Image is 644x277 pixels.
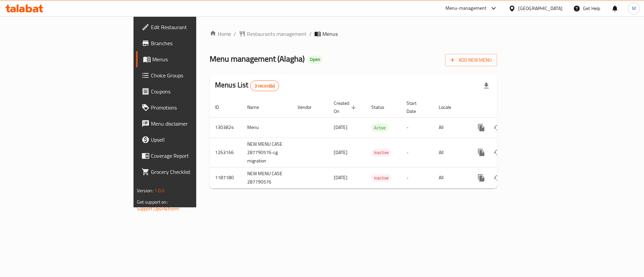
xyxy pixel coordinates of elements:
[210,51,305,66] span: Menu management ( Alagha )
[151,87,236,95] span: Coupons
[215,80,279,91] h2: Menus List
[151,39,236,47] span: Branches
[371,124,388,132] div: Active
[371,149,391,156] span: Inactive
[154,186,165,195] span: 1.0.0
[151,23,236,31] span: Edit Restaurant
[136,99,241,116] a: Promotions
[151,168,236,176] span: Grocery Checklist
[473,170,489,186] button: more
[136,19,241,35] a: Edit Restaurant
[136,35,241,51] a: Branches
[334,123,347,132] span: [DATE]
[473,144,489,160] button: more
[401,138,433,167] td: -
[473,120,489,136] button: more
[632,5,636,12] span: M
[151,136,236,144] span: Upsell
[489,120,505,136] button: Change Status
[247,30,307,38] span: Restaurants management
[151,152,236,160] span: Coverage Report
[478,78,494,94] div: Export file
[136,51,241,67] a: Menus
[407,99,425,115] span: Start Date
[298,103,320,111] span: Vendor
[489,170,505,186] button: Change Status
[250,80,279,91] div: Total records count
[371,174,391,182] div: Inactive
[242,167,292,188] td: NEW MENU CASE 287790576
[151,103,236,112] span: Promotions
[401,117,433,138] td: -
[136,67,241,83] a: Choice Groups
[309,30,312,38] li: /
[247,103,268,111] span: Name
[307,56,323,64] div: Open
[334,99,358,115] span: Created On
[137,204,179,213] a: Support.OpsPlatform
[439,103,460,111] span: Locale
[251,83,279,89] span: 3 record(s)
[136,148,241,164] a: Coverage Report
[371,124,388,132] span: Active
[401,167,433,188] td: -
[137,186,153,195] span: Version:
[450,56,492,64] span: Add New Menu
[242,138,292,167] td: NEW MENU CASE 287790576-cg migration
[151,71,236,79] span: Choice Groups
[307,57,323,62] span: Open
[334,173,347,182] span: [DATE]
[137,198,168,206] span: Get support on:
[518,5,562,12] div: [GEOGRAPHIC_DATA]
[239,30,307,38] a: Restaurants management
[334,148,347,157] span: [DATE]
[468,97,543,118] th: Actions
[136,132,241,148] a: Upsell
[136,116,241,132] a: Menu disclaimer
[136,83,241,99] a: Coupons
[322,30,338,38] span: Menus
[242,117,292,138] td: Menu
[151,120,236,128] span: Menu disclaimer
[210,30,497,38] nav: breadcrumb
[445,4,487,12] div: Menu-management
[152,55,236,63] span: Menus
[210,97,543,189] table: enhanced table
[136,164,241,180] a: Grocery Checklist
[433,138,468,167] td: All
[371,149,391,157] div: Inactive
[215,103,228,111] span: ID
[371,103,393,111] span: Status
[371,174,391,182] span: Inactive
[433,117,468,138] td: All
[433,167,468,188] td: All
[445,54,497,66] button: Add New Menu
